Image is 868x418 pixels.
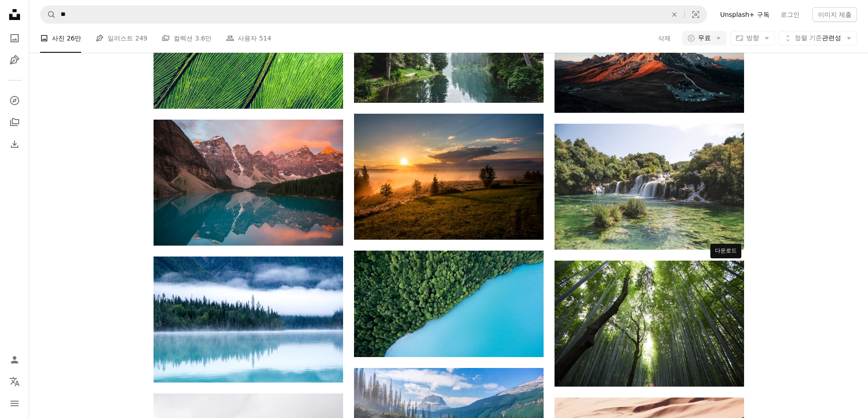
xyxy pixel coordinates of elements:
img: 나무로 둘러싸인 수역 [154,257,343,383]
button: 무료 [682,31,727,45]
img: 낮에 푸른 잎사귀의 로우 앵글 사진 [555,261,744,387]
button: 시각적 검색 [685,6,707,23]
a: 컬렉션 3.6만 [162,24,211,53]
a: 컬렉션 [5,113,24,131]
a: 낮에 푸른 잎사귀의 로우 앵글 사진 [555,319,744,327]
button: 이미지 제출 [812,7,857,22]
a: 나무로 둘러싸인 수역 [154,315,343,323]
div: 다운로드 [710,244,741,258]
span: 3.6만 [195,33,211,43]
span: 249 [135,33,148,43]
button: 메뉴 [5,394,24,413]
button: Unsplash 검색 [41,6,56,23]
img: 해질녘 흐린 하늘 아래 나무 [354,114,544,240]
a: 로그인 / 가입 [5,351,24,369]
a: bird's eye view photography of trees and body of water [354,299,544,307]
a: 해질녘 흐린 하늘 아래 나무 [354,172,544,181]
button: 삭제 [657,31,671,45]
img: 낮 동안 강으로 흐르는 폭포의 풍경 사진 [555,124,744,250]
span: 정렬 기준 [795,34,822,41]
span: 방향 [746,34,759,41]
span: 무료 [698,34,711,43]
a: 일러스트 [5,51,24,69]
span: 관련성 [795,34,841,43]
a: 사진 [5,29,24,47]
a: 푸른 하늘 아래 갈색 암석 [555,45,744,54]
a: 로그인 [775,7,805,22]
a: 다운로드 내역 [5,135,24,153]
img: 물의 몸에 산 반사 [154,120,343,246]
a: 탐색 [5,91,24,110]
a: 물의 몸에 산 반사 [154,178,343,186]
img: bird's eye view photography of trees and body of water [354,251,544,357]
a: 홈 — Unsplash [5,5,24,25]
a: Unsplash+ 구독 [714,7,775,22]
button: 방향 [730,31,775,45]
a: 사용자 514 [226,24,271,53]
a: 낮 동안 강으로 흐르는 폭포의 풍경 사진 [555,182,744,191]
button: 언어 [5,373,24,391]
form: 사이트 전체에서 이미지 찾기 [40,5,707,24]
span: 514 [259,33,272,43]
button: 정렬 기준관련성 [779,31,857,45]
button: 삭제 [664,6,684,23]
a: 일러스트 249 [96,24,147,53]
